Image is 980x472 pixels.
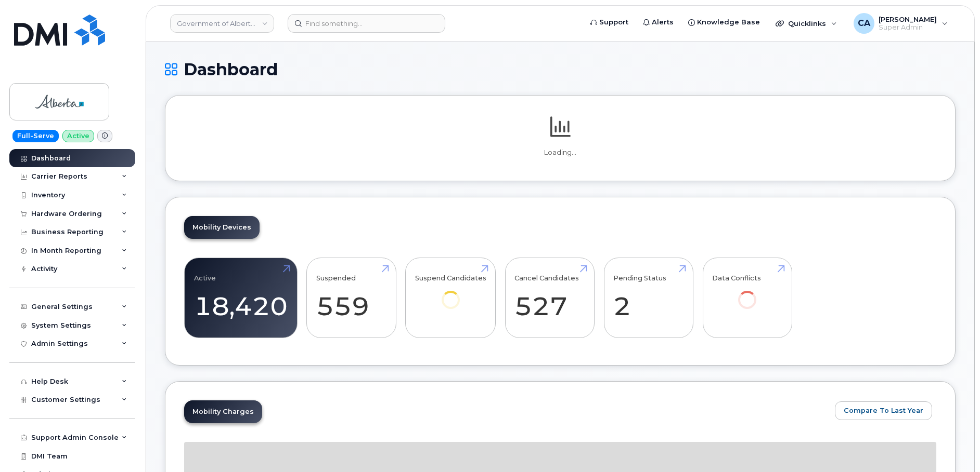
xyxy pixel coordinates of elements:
a: Cancel Candidates 527 [514,264,585,332]
h1: Dashboard [165,60,956,78]
a: Suspended 559 [316,264,386,332]
a: Data Conflicts [712,264,782,323]
a: Pending Status 2 [613,264,684,332]
a: Mobility Devices [184,216,260,239]
span: Compare To Last Year [844,406,923,415]
button: Compare To Last Year [835,401,932,420]
p: Loading... [184,148,936,157]
a: Active 18,420 [194,264,288,332]
a: Mobility Charges [184,400,262,423]
a: Suspend Candidates [415,264,486,323]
